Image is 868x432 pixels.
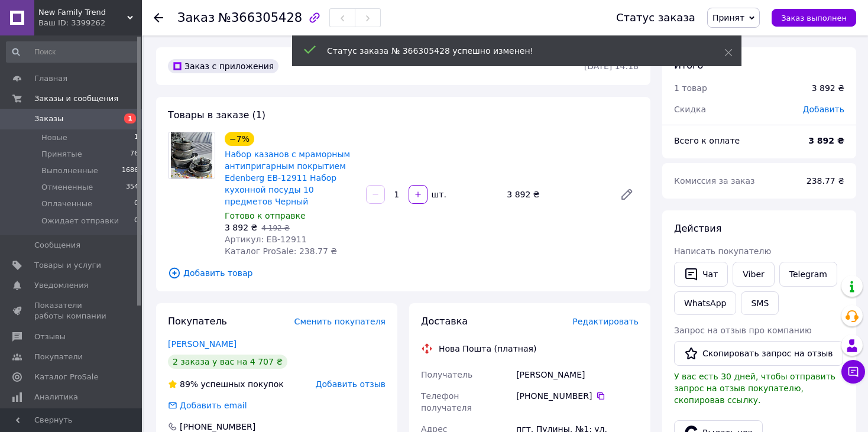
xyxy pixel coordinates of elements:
div: Статус заказа [616,12,695,24]
span: Доставка [421,316,468,327]
div: Добавить email [179,399,248,411]
span: У вас есть 30 дней, чтобы отправить запрос на отзыв покупателю, скопировав ссылку. [674,372,835,405]
div: 3 892 ₴ [502,186,610,203]
span: 3 892 ₴ [225,223,257,232]
div: Статус заказа № 366305428 успешно изменен! [327,45,695,57]
div: 3 892 ₴ [812,82,844,94]
span: Готово к отправке [225,211,306,220]
a: Telegram [779,262,837,287]
span: Получатель [421,370,472,379]
img: Набор казанов с мраморным антипригарным покрытием Edenberg EB-12911 Набор кухонной посуды 10 пред... [171,132,212,178]
input: Поиск [6,41,140,63]
span: Показатели работы компании [34,300,109,321]
span: Отзывы [34,332,66,342]
div: Ваш ID: 3399262 [38,18,142,28]
span: Ожидает отправки [41,216,119,226]
div: 2 заказа у вас на 4 707 ₴ [168,355,287,369]
span: 1 [134,132,138,143]
div: успешных покупок [168,378,284,390]
span: Добавить [803,105,844,114]
span: Главная [34,73,67,84]
span: 354 [126,182,138,193]
span: Уведомления [34,280,88,291]
span: Добавить товар [168,267,639,280]
span: Артикул: EB-12911 [225,235,307,244]
span: Заказ [177,11,215,25]
span: Выполненные [41,165,98,176]
span: New Family Trend [38,7,127,18]
button: Чат [674,262,728,287]
span: Скидка [674,105,706,114]
span: 76 [130,149,138,160]
span: №366305428 [218,11,302,25]
span: Телефон получателя [421,391,472,412]
button: Заказ выполнен [772,9,856,27]
a: Viber [733,262,774,287]
button: Чат с покупателем [841,360,865,384]
span: Покупатель [168,316,227,327]
span: Добавить отзыв [316,379,386,389]
span: Отмененные [41,182,93,193]
span: 0 [134,199,138,209]
div: Нова Пошта (платная) [436,343,539,355]
div: −7% [225,132,254,146]
span: 1686 [122,165,138,176]
a: [PERSON_NAME] [168,339,237,349]
div: Вернуться назад [154,12,163,24]
div: [PERSON_NAME] [514,364,641,385]
a: Редактировать [615,183,639,206]
span: 0 [134,216,138,226]
span: Каталог ProSale: 238.77 ₴ [225,246,337,256]
span: 1 [124,113,136,124]
div: Заказ с приложения [168,59,278,73]
span: 238.77 ₴ [807,176,844,186]
span: Принятые [41,149,82,160]
b: 3 892 ₴ [808,136,844,145]
button: Скопировать запрос на отзыв [674,341,843,366]
span: Аналитика [34,392,78,402]
span: 1 товар [674,83,707,93]
span: Товары и услуги [34,260,101,271]
span: 89% [180,379,198,389]
span: Товары в заказе (1) [168,109,265,121]
span: Написать покупателю [674,246,771,256]
span: Сообщения [34,240,80,251]
span: 4 192 ₴ [261,224,289,232]
div: шт. [429,189,448,200]
span: Заказы [34,113,63,124]
span: Оплаченные [41,199,92,209]
a: WhatsApp [674,291,736,315]
span: Сменить покупателя [294,317,386,326]
div: [PHONE_NUMBER] [516,390,639,402]
span: Заказы и сообщения [34,93,118,104]
span: Действия [674,223,721,234]
span: Редактировать [572,317,639,326]
span: Заказ выполнен [781,14,847,22]
div: Добавить email [167,399,248,411]
span: Запрос на отзыв про компанию [674,326,812,335]
span: Покупатели [34,352,83,362]
span: Всего к оплате [674,136,740,145]
button: SMS [741,291,779,315]
span: Принят [712,13,744,22]
a: Набор казанов с мраморным антипригарным покрытием Edenberg EB-12911 Набор кухонной посуды 10 пред... [225,150,350,206]
span: Новые [41,132,67,143]
span: Комиссия за заказ [674,176,755,186]
span: Каталог ProSale [34,372,98,382]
